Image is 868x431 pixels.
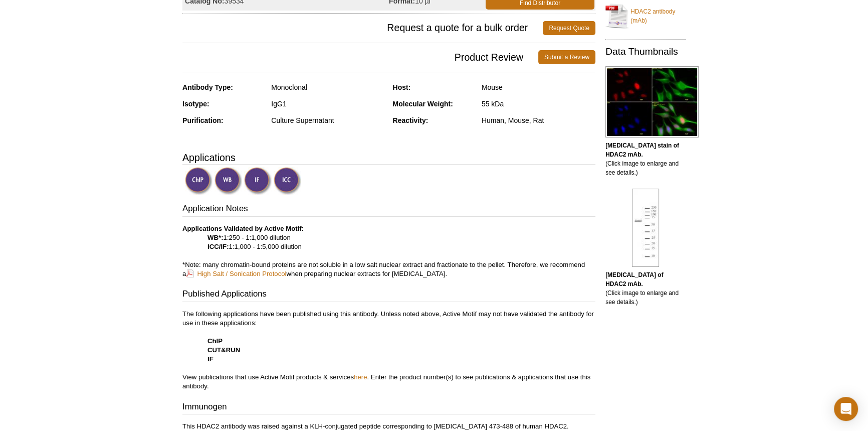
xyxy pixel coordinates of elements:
p: (Click image to enlarge and see details.) [605,270,686,307]
strong: ICC/IF: [207,243,229,250]
div: Monoclonal [271,83,385,92]
strong: ChIP [207,337,223,345]
div: 55 kDa [482,99,595,108]
div: Culture Supernatant [271,116,385,125]
strong: CUT&RUN [207,346,240,354]
h3: Application Notes [182,203,595,217]
p: The following applications have been published using this antibody. Unless noted above, Active Mo... [182,310,595,391]
strong: Reactivity: [393,116,428,124]
img: Immunofluorescence Validated [244,167,272,195]
strong: Antibody Type: [182,83,233,91]
strong: Molecular Weight: [393,100,453,108]
img: HDAC2 antibody (mAb) tested by Western blot. [632,189,659,267]
b: Applications Validated by Active Motif: [182,225,304,232]
img: Immunocytochemistry Validated [274,167,301,195]
a: High Salt / Sonication Protocol [186,269,286,278]
a: Submit a Review [538,50,595,64]
img: Western Blot Validated [214,167,242,195]
img: HDAC2 antibody (mAb) tested by immunofluorescence. [605,66,699,137]
div: Mouse [482,83,595,92]
b: [MEDICAL_DATA] of HDAC2 mAb. [605,271,664,288]
span: Product Review [182,50,538,64]
h3: Immunogen [182,401,595,415]
strong: IF [207,355,213,363]
strong: Isotype: [182,100,209,108]
img: ChIP Validated [185,167,212,195]
p: 1:250 - 1:1,000 dilution 1:1,000 - 1:5,000 dilution *Note: many chromatin-bound proteins are not ... [182,224,595,278]
p: (Click image to enlarge and see details.) [605,141,686,177]
h3: Applications [182,150,595,165]
div: Open Intercom Messenger [834,397,858,421]
div: Human, Mouse, Rat [482,116,595,125]
h2: Data Thumbnails [605,47,686,56]
h3: Published Applications [182,288,595,302]
a: Request Quote [543,21,595,35]
a: HDAC2 antibody (mAb) [605,1,686,31]
span: Request a quote for a bulk order [182,21,543,35]
strong: Purification: [182,116,224,124]
p: This HDAC2 antibody was raised against a KLH-conjugated peptide corresponding to [MEDICAL_DATA] 4... [182,422,595,431]
strong: Host: [393,83,411,91]
b: [MEDICAL_DATA] stain of HDAC2 mAb. [605,142,679,158]
div: IgG1 [271,99,385,108]
a: here [354,373,367,381]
